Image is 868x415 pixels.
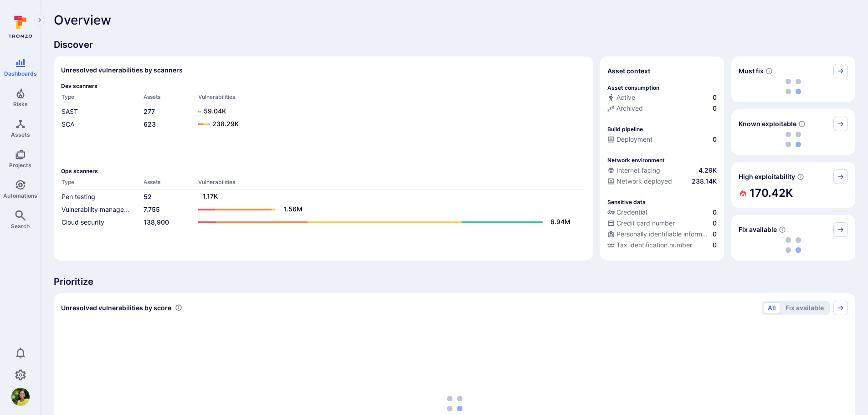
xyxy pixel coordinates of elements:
[3,192,37,199] span: Automations
[713,208,717,217] span: 0
[607,166,717,177] div: Evidence that an asset is internet facing
[764,302,780,313] button: All
[739,67,764,76] span: Must fix
[607,230,717,241] div: Evidence indicative of processing personally identifiable information
[607,84,659,91] p: Asset consumption
[765,67,773,75] svg: Risk score >=40 , missed SLA
[607,135,717,144] a: Deployment0
[607,177,672,186] div: Network deployed
[34,15,45,26] button: Expand navigation menu
[616,219,675,228] span: Credit card number
[607,166,717,175] a: Internet facing4.29K
[607,166,660,175] div: Internet facing
[786,79,801,94] img: Loading...
[607,241,692,250] div: Tax identification number
[692,177,717,186] span: 238.14K
[62,108,78,115] a: SAST
[713,93,717,102] span: 0
[9,162,31,169] span: Projects
[144,218,169,226] a: 138,900
[607,157,665,164] p: Network environment
[607,208,717,217] a: Credential0
[144,193,152,200] a: 52
[607,208,647,217] div: Credential
[61,93,143,104] th: Type
[61,168,586,174] span: Ops scanners
[731,215,855,261] div: Fix available
[798,120,806,128] svg: Confirmed exploitable by KEV
[61,82,586,89] span: Dev scanners
[61,178,143,190] th: Type
[781,302,828,313] button: Fix available
[607,67,650,76] span: Asset context
[607,177,717,188] div: Evidence that the asset is packaged and deployed somewhere
[11,388,30,406] img: ALm5wu2BjeO2WWyjViG-tix_7nG5hBAH0PhfaePoDigw=s96-c
[731,109,855,155] div: Known exploitable
[144,120,156,128] a: 623
[607,93,717,104] div: Commits seen in the last 180 days
[198,204,576,215] a: 1.56M
[144,205,160,213] a: 7,755
[739,237,848,253] div: loading spinner
[607,104,643,113] div: Archived
[11,131,30,138] span: Assets
[607,219,675,228] div: Credit card number
[616,177,672,186] span: Network deployed
[61,66,183,75] h2: Unresolved vulnerabilities by scanners
[198,119,576,130] a: 238.29K
[607,104,717,113] a: Archived0
[731,162,855,208] div: High exploitability
[607,219,717,228] a: Credit card number0
[198,93,586,104] th: Vulnerabilities
[786,132,801,147] img: Loading...
[607,230,717,239] a: Personally identifiable information (PII)0
[62,218,104,226] a: Cloud security
[797,173,804,180] svg: EPSS score ≥ 0.7
[739,225,777,234] span: Fix available
[616,166,660,175] span: Internet facing
[616,93,635,102] span: Active
[739,172,795,181] span: High exploitability
[607,241,717,251] div: Evidence indicative of processing tax identification numbers
[212,120,239,128] text: 238.29K
[550,218,570,225] text: 6.94M
[447,396,462,411] img: Loading...
[198,191,576,202] a: 1.17K
[13,101,28,108] span: Risks
[607,177,717,186] a: Network deployed238.14K
[607,93,717,102] a: Active0
[607,208,717,219] div: Evidence indicative of handling user or service credentials
[144,108,155,115] a: 277
[175,303,182,313] div: Number of vulnerabilities in status 'Open' 'Triaged' and 'In process' grouped by score
[62,205,139,213] a: Vulnerability management
[739,78,848,95] div: loading spinner
[284,205,303,213] text: 1.56M
[616,230,711,239] span: Personally identifiable information (PII)
[699,166,717,175] span: 4.29K
[713,241,717,250] span: 0
[203,192,218,200] text: 1.17K
[731,56,855,102] div: Must fix
[36,16,43,24] i: Expand navigation menu
[198,178,586,190] th: Vulnerabilities
[4,70,37,77] span: Dashboards
[739,131,848,148] div: loading spinner
[204,107,226,115] text: 59.04K
[616,104,643,113] span: Archived
[607,241,717,250] a: Tax identification number0
[11,388,30,406] div: Bhavana Paturi
[54,13,111,27] span: Overview
[607,230,711,239] div: Personally identifiable information (PII)
[607,93,635,102] div: Active
[607,219,717,230] div: Evidence indicative of processing credit card numbers
[713,219,717,228] span: 0
[713,230,717,239] span: 0
[607,199,646,205] p: Sensitive data
[616,241,692,250] span: Tax identification number
[739,119,796,128] span: Known exploitable
[143,93,198,104] th: Assets
[198,217,576,228] a: 6.94M
[750,184,793,202] h2: 170.42K
[62,193,95,200] a: Pen testing
[786,237,801,253] img: Loading...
